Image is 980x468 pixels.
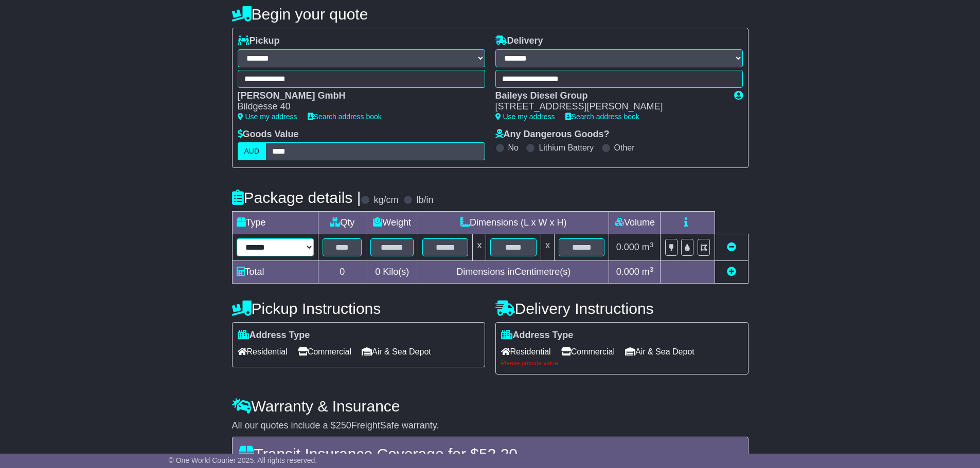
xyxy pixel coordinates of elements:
span: 0 [375,267,380,277]
td: Dimensions (L x W x H) [418,212,609,234]
span: 250 [336,420,351,430]
span: Commercial [561,344,615,360]
td: Volume [609,212,661,234]
label: AUD [238,142,266,160]
span: m [642,267,654,277]
span: © One World Courier 2025. All rights reserved. [169,456,317,464]
span: Air & Sea Depot [362,344,431,360]
div: Please provide value [501,360,743,367]
div: Baileys Diesel Group [495,90,724,102]
label: Delivery [495,35,543,47]
h4: Pickup Instructions [232,300,485,317]
sup: 3 [650,241,654,249]
span: m [642,242,654,252]
span: Residential [238,344,288,360]
label: Other [614,143,635,153]
label: Address Type [238,330,310,341]
div: Bildgesse 40 [238,101,475,113]
div: [PERSON_NAME] GmbH [238,90,475,102]
h4: Package details | [232,189,361,206]
td: Weight [366,212,418,234]
sup: 3 [650,266,654,273]
td: x [473,234,486,261]
td: Qty [318,212,366,234]
label: lb/in [416,195,433,206]
div: [STREET_ADDRESS][PERSON_NAME] [495,101,724,113]
span: 0.000 [616,242,639,252]
span: Air & Sea Depot [625,344,694,360]
a: Search address book [565,113,639,121]
span: 0.000 [616,267,639,277]
h4: Delivery Instructions [495,300,749,317]
td: Total [232,261,318,284]
label: kg/cm [373,195,398,206]
label: Lithium Battery [539,143,594,153]
label: Any Dangerous Goods? [495,129,610,140]
h4: Begin your quote [232,6,749,23]
h4: Transit Insurance Coverage for $ [239,445,742,462]
td: Kilo(s) [366,261,418,284]
a: Use my address [495,113,555,121]
a: Add new item [727,267,736,277]
td: Dimensions in Centimetre(s) [418,261,609,284]
label: Goods Value [238,129,299,140]
span: 52.20 [479,445,518,462]
a: Use my address [238,113,297,121]
a: Search address book [308,113,382,121]
td: x [541,234,554,261]
td: 0 [318,261,366,284]
label: Address Type [501,330,574,341]
label: Pickup [238,35,280,47]
label: No [508,143,519,153]
h4: Warranty & Insurance [232,398,749,415]
span: Residential [501,344,551,360]
div: All our quotes include a $ FreightSafe warranty. [232,420,749,432]
a: Remove this item [727,242,736,252]
td: Type [232,212,318,234]
span: Commercial [298,344,351,360]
